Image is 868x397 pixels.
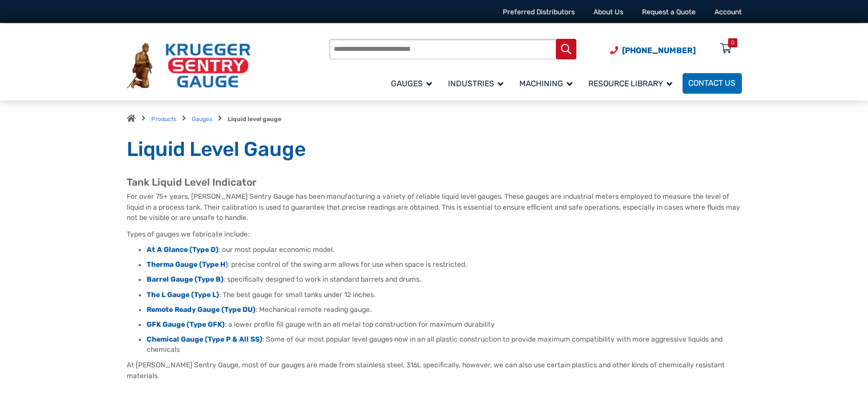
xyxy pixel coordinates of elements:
a: Resource Library [583,71,683,95]
span: Gauges [391,79,432,89]
a: Gauges [192,115,212,123]
strong: Therma Gauge (Type H [147,260,225,268]
a: Products [151,115,176,123]
div: 0 [731,38,734,47]
span: Machining [519,79,572,89]
p: At [PERSON_NAME] Sentry Gauge, most of our gauges are made from stainless steel, 316L specificall... [127,360,742,381]
a: GFK Gauge (Type GFK) [147,320,225,328]
a: Account [714,8,742,16]
a: Contact Us [683,73,742,94]
li: : precise control of the swing arm allows for use when space is restricted. [147,260,742,270]
h1: Liquid Level Gauge [127,137,742,162]
li: : a lower profile fill gauge with an all metal top construction for maximum durability [147,320,742,330]
strong: Liquid level gauge [228,115,281,123]
img: Krueger Sentry Gauge [127,43,251,89]
a: About Us [594,8,623,16]
span: Contact Us [688,79,736,89]
li: : The best gauge for small tanks under 12 inches. [147,290,742,300]
a: Machining [514,71,583,95]
span: [PHONE_NUMBER] [622,46,696,55]
a: The L Gauge (Type L) [147,291,219,299]
a: Remote Ready Gauge (Type DU) [147,306,256,314]
p: For over 75+ years, [PERSON_NAME] Sentry Gauge has been manufacturing a variety of reliable liqui... [127,191,742,223]
a: Barrel Gauge (Type B) [147,275,224,283]
span: Industries [448,79,503,89]
a: Therma Gauge (Type H) [147,260,228,268]
p: Types of gauges we fabricate include: [127,229,742,239]
a: Request a Quote [642,8,696,16]
a: Industries [442,71,514,95]
a: Preferred Distributors [503,8,575,16]
span: Resource Library [588,79,672,89]
a: Chemical Gauge (Type P & All SS) [147,335,263,343]
a: At A Glance (Type D) [147,246,219,254]
li: : our most popular economic model. [147,245,742,255]
a: Gauges [385,71,442,95]
a: Phone Number (920) 434-8860 [610,45,696,57]
h2: Tank Liquid Level Indicator [127,177,742,189]
li: : Some of our most popular level gauges now in an all plastic construction to provide maximum com... [147,335,742,355]
li: : Mechanical remote reading gauge. [147,305,742,315]
li: : specifically designed to work in standard barrels and drums. [147,275,742,285]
